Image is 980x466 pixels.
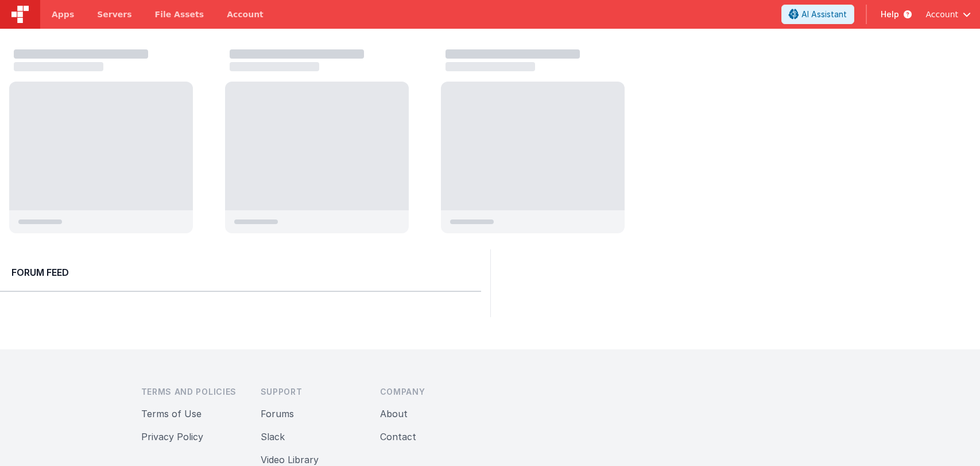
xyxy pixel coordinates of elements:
[261,431,285,442] a: Slack
[380,407,408,421] button: About
[380,430,416,444] button: Contact
[97,9,131,20] span: Servers
[52,9,74,20] span: Apps
[380,386,481,398] h3: Company
[380,408,408,419] a: About
[801,9,847,20] span: AI Assistant
[925,9,958,20] span: Account
[141,386,242,398] h3: Terms and Policies
[781,5,854,24] button: AI Assistant
[261,386,362,398] h3: Support
[925,9,971,20] button: Account
[881,9,899,20] span: Help
[261,407,294,421] button: Forums
[11,265,470,279] h2: Forum Feed
[261,430,285,444] button: Slack
[141,431,203,442] a: Privacy Policy
[141,408,202,419] a: Terms of Use
[155,9,204,20] span: File Assets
